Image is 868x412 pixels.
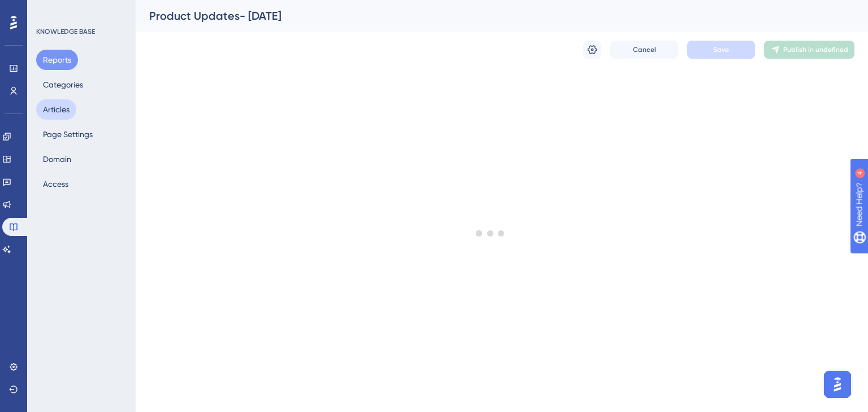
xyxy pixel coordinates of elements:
button: Domain [36,149,78,169]
div: KNOWLEDGE BASE [36,27,95,36]
div: 4 [79,6,82,15]
button: Cancel [610,41,678,59]
button: Reports [36,50,78,70]
div: Product Updates- [DATE] [149,8,826,24]
span: Publish in undefined [783,45,848,54]
button: Categories [36,74,90,95]
button: Articles [36,99,76,120]
button: Access [36,174,75,194]
iframe: UserGuiding AI Assistant Launcher [821,367,854,401]
button: Save [687,41,755,59]
span: Need Help? [27,3,71,16]
span: Save [713,45,729,54]
button: Page Settings [36,124,99,144]
span: Cancel [633,45,656,54]
button: Publish in undefined [764,41,854,59]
